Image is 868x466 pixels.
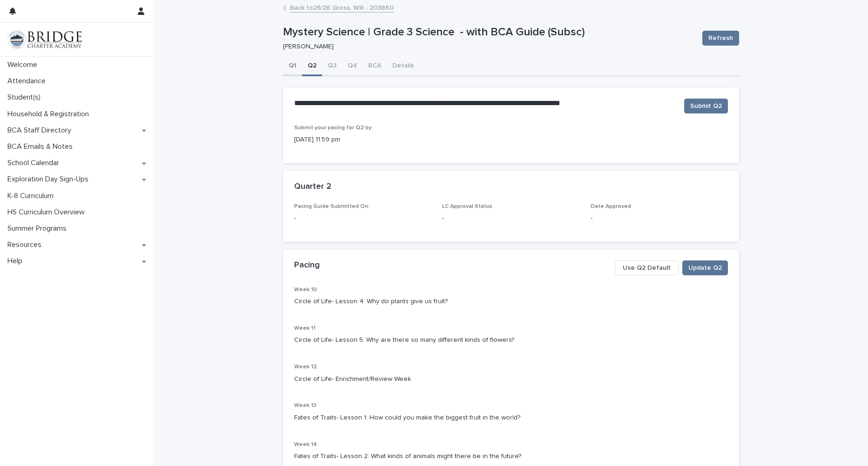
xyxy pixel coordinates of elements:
span: Use Q2 Default [623,263,671,273]
button: Q2 [302,57,322,76]
span: Week 14 [294,442,317,447]
span: Week 10 [294,287,317,293]
p: Circle of Life- Lesson 4: Why do plants give us fruit? [294,297,728,306]
span: LC Approval Status [442,204,492,209]
span: Submit your pacing for Q2 by: [294,125,373,131]
span: Update Q2 [688,263,722,273]
img: V1C1m3IdTEidaUdm9Hs0 [7,30,82,49]
span: Submit Q2 [690,101,722,111]
p: Household & Registration [4,110,96,119]
p: K-8 Curriculum [4,192,61,200]
span: Refresh [708,33,733,43]
p: - [591,213,728,223]
p: - [294,213,431,223]
span: Date Approved [591,204,631,209]
p: Fates of Traits- Lesson 1: How could you make the biggest fruit in the world? [294,413,728,423]
span: Pacing Guide Submitted On: [294,204,370,209]
button: BCA [363,57,387,76]
button: Q3 [322,57,342,76]
button: Use Q2 Default [615,260,679,275]
p: Circle of Life- Enrichment/Review Week [294,374,728,384]
p: HS Curriculum Overview [4,208,92,217]
p: [PERSON_NAME] [283,43,691,51]
p: Exploration Day Sign-Ups [4,175,96,184]
p: Fates of Traits- Lesson 2: What kinds of animals might there be in the future? [294,452,728,461]
p: Help [4,257,30,266]
button: Update Q2 [682,260,728,275]
span: Week 13 [294,403,316,408]
p: [DATE] 11:59 pm [294,135,728,145]
p: Student(s) [4,93,48,102]
button: Submit Q2 [684,99,728,113]
span: Week 12 [294,364,317,370]
button: Refresh [702,31,739,46]
p: Welcome [4,60,45,69]
p: - [442,213,579,223]
p: Summer Programs [4,224,74,233]
p: BCA Staff Directory [4,126,79,135]
h2: Pacing [294,260,320,271]
button: Details [387,57,419,76]
p: Attendance [4,77,53,86]
a: Back to25/26 Gross, Will - 203860 [290,2,394,13]
h2: Quarter 2 [294,182,331,192]
button: Q1 [283,57,302,76]
p: BCA Emails & Notes [4,142,80,151]
button: Q4 [342,57,363,76]
p: School Calendar [4,159,67,167]
p: Mystery Science | Grade 3 Science - with BCA Guide (Subsc) [283,26,695,39]
p: Circle of Life- Lesson 5: Why are there so many different kinds of flowers? [294,335,728,345]
p: Resources [4,240,49,249]
span: Week 11 [294,326,316,331]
